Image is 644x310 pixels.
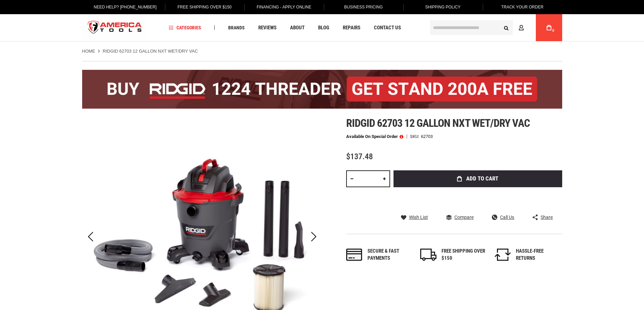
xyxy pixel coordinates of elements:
span: Contact Us [374,25,401,30]
a: 0 [543,14,555,41]
span: Add to Cart [466,176,498,181]
div: HASSLE-FREE RETURNS [516,248,560,262]
a: Compare [446,214,474,220]
span: Blog [318,25,329,30]
img: shipping [420,249,436,261]
span: Shipping Policy [425,5,461,9]
button: Search [500,21,513,34]
a: Home [82,48,95,54]
span: Wish List [409,215,428,220]
a: About [287,23,308,32]
div: Secure & fast payments [367,248,411,262]
img: payments [346,249,362,261]
img: returns [495,249,511,261]
p: Available on Special Order [346,134,403,139]
span: Ridgid 62703 12 gallon nxt wet/dry vac [346,117,530,130]
span: Brands [228,25,245,30]
strong: SKU [410,134,421,139]
span: 0 [552,29,554,32]
a: Contact Us [371,23,404,32]
img: America Tools [82,15,148,40]
span: Call Us [500,215,514,220]
a: Reviews [255,23,280,32]
span: Repairs [343,25,360,30]
a: Call Us [492,214,514,220]
div: FREE SHIPPING OVER $150 [442,248,485,262]
a: Categories [166,23,204,32]
img: BOGO: Buy the RIDGID® 1224 Threader (26092), get the 92467 200A Stand FREE! [82,70,562,109]
span: Share [541,215,553,220]
div: 62703 [421,134,433,139]
a: Repairs [340,23,363,32]
span: Categories [169,25,201,30]
a: store logo [82,15,148,40]
a: Brands [225,23,248,32]
strong: RIDGID 62703 12 Gallon NXT Wet/Dry Vac [103,49,198,54]
span: About [290,25,305,30]
button: Add to Cart [393,170,562,187]
span: Compare [454,215,474,220]
a: Wish List [401,214,428,220]
span: $137.48 [346,152,373,161]
span: Reviews [258,25,277,30]
a: Blog [315,23,332,32]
